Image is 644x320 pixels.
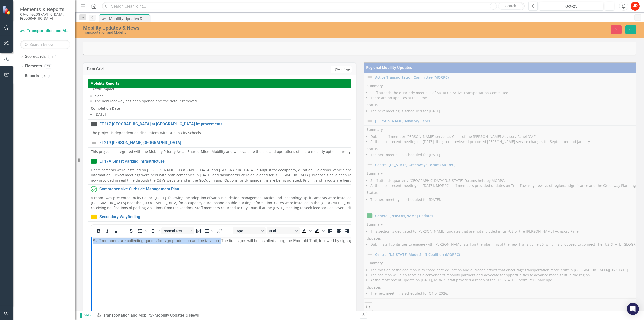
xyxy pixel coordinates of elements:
span: Search [505,4,516,8]
li: None [95,94,643,99]
span: A report was presented to [91,195,135,200]
strong: Completion Date [91,106,120,111]
button: Align left [326,227,334,234]
button: Oct-25 [539,2,603,11]
img: Not Defined [91,140,97,146]
img: On Target [91,158,97,164]
span: [DATE], following the adoption of various curbside management tactics and technology. [155,195,303,200]
div: Transportation and Mobility [83,31,397,34]
div: Numbered list [148,227,161,234]
button: Table [203,227,215,234]
div: Mobility Updates & News [83,25,397,31]
span: Normal Text [163,229,188,233]
span: Council [142,195,155,200]
p: This project is integrated with the Mobility Priority Area - Shared Micro-Mobility and will evalu... [91,149,643,154]
span: cameras were installed on [PERSON_NAME] and North High streets for occupancy, duration, violation... [312,195,565,200]
button: Align right [343,227,352,234]
div: Bullet list [136,227,148,234]
span: Upciti [303,195,312,200]
button: JR [631,2,640,11]
a: View Page [331,66,352,73]
button: Font Arial [267,227,300,234]
li: [DATE] [95,112,643,117]
p: The project is dependent on discussions with Dublin City Schools. [91,130,643,135]
a: Secondary Wayfinding [99,215,643,219]
button: Strikethrough [127,227,135,234]
img: Not Started [91,121,97,127]
span: Arial [269,229,294,233]
div: » [96,313,356,318]
li: The new roadway has been opened and the detour removed. [95,99,643,104]
span: Elements & Reports [20,6,70,12]
a: Transportation and Mobility [20,28,70,34]
div: 1 [48,55,56,59]
span: pucks were also installed on [GEOGRAPHIC_DATA] near the [GEOGRAPHIC_DATA] for occupancy, [91,195,620,205]
div: 43 [44,64,52,68]
img: Near Target [91,214,97,220]
a: ET217 [GEOGRAPHIC_DATA] at [GEOGRAPHIC_DATA] Improvements [99,122,643,126]
div: Text color Black [300,227,312,234]
a: Scorecards [25,54,46,60]
input: Search ClearPoint... [102,2,525,11]
div: Mobility Updates & News [155,313,199,318]
span: duration [203,200,218,205]
a: Elements [25,63,42,69]
span: 16px [235,229,260,233]
strong: Traffic Impact [91,87,114,91]
button: Insert image [194,227,203,234]
button: Bold [94,227,103,234]
img: ClearPoint Strategy [3,6,11,15]
div: Open Intercom Messenger [627,303,639,315]
button: Horizontal line [224,227,233,234]
img: Completed [91,186,97,192]
div: Oct-25 [541,3,602,9]
a: ET17A Smart Parking Infrastructure [99,159,643,164]
span: City [135,195,141,200]
button: Italic [103,227,112,234]
small: City of [GEOGRAPHIC_DATA], [GEOGRAPHIC_DATA] [20,12,70,21]
div: Background color Black [313,227,325,234]
div: 50 [42,74,50,78]
p: Upciti cameras were installed on [PERSON_NAME][GEOGRAPHIC_DATA] and [GEOGRAPHIC_DATA] in August f... [91,168,643,183]
a: ET219 [PERSON_NAME][GEOGRAPHIC_DATA] [99,140,643,145]
span: and Dublin Police are receiving notifications of parking violations from the vendors. Staff membe... [91,200,642,210]
input: Search Below... [20,40,70,49]
span: and double-parking information. Gates were installed in the [GEOGRAPHIC_DATA][PERSON_NAME]. The g... [218,200,405,205]
button: Align center [334,227,343,234]
button: Underline [112,227,120,234]
h3: Data Grid [87,67,199,72]
button: Font size 16px [233,227,266,234]
span: Editor [80,313,94,318]
a: Comprehensive Curbside Management Plan [99,187,643,191]
a: Transportation and Mobility [103,313,153,318]
a: Reports [25,73,39,79]
button: Insert/edit link [215,227,224,234]
button: Search [498,3,523,10]
div: Mobility Updates & News [109,16,148,22]
button: Block Normal Text [161,227,194,234]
